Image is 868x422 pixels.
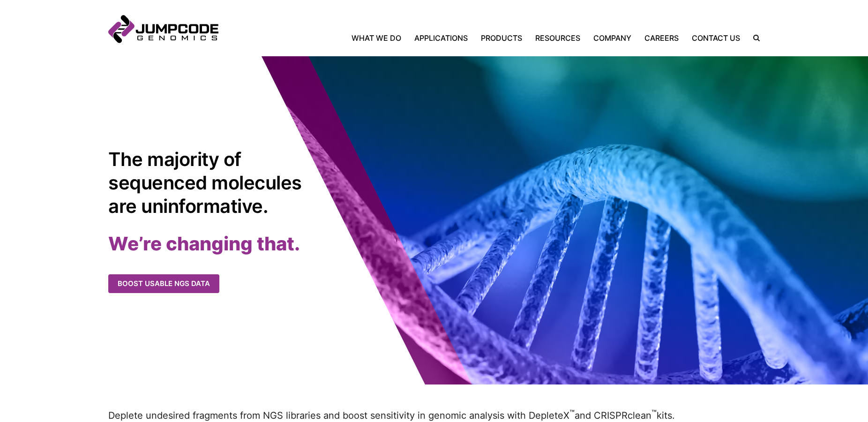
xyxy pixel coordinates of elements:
a: Resources [529,32,587,44]
a: Company [587,32,638,44]
a: Applications [408,32,474,44]
a: Boost usable NGS data [108,274,219,294]
a: Products [474,32,529,44]
h1: The majority of sequenced molecules are uninformative. [108,148,307,218]
a: What We Do [352,32,408,44]
h2: We’re changing that. [108,232,434,256]
a: Careers [638,32,685,44]
sup: ™ [569,409,575,417]
a: Contact Us [685,32,747,44]
nav: Primary Navigation [218,32,747,44]
sup: ™ [651,409,657,417]
label: Search the site. [747,35,760,41]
